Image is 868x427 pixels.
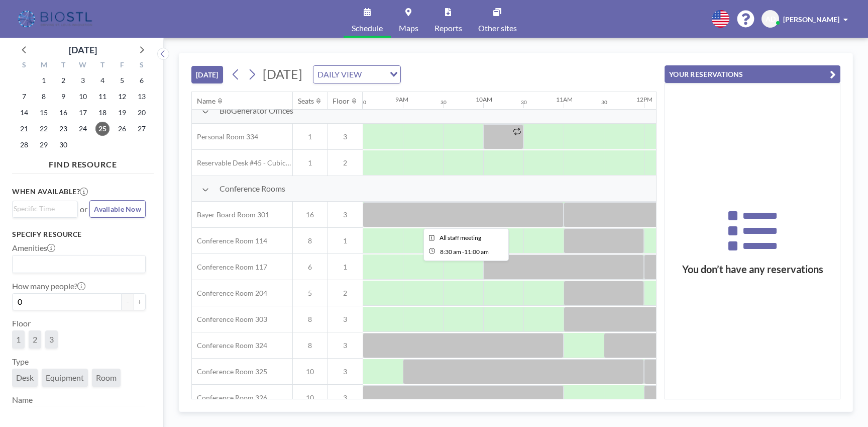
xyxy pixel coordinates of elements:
span: Sunday, September 21, 2025 [17,122,31,136]
div: 30 [601,99,607,106]
h3: Specify resource [12,230,146,239]
span: Friday, September 12, 2025 [115,90,129,104]
span: AD [766,15,776,24]
span: Monday, September 8, 2025 [37,90,51,104]
span: Saturday, September 20, 2025 [135,106,149,120]
span: 1 [328,263,363,272]
span: Saturday, September 6, 2025 [135,73,149,88]
span: 1 [16,334,21,345]
span: All staff meeting [440,234,481,241]
button: YOUR RESERVATIONS [665,65,840,83]
div: S [132,59,151,72]
div: T [92,59,112,72]
span: Monday, September 1, 2025 [37,73,51,88]
span: 8 [293,315,327,324]
h4: FIND RESOURCE [12,155,154,169]
span: Monday, September 15, 2025 [37,106,51,120]
div: 30 [441,99,447,106]
div: 30 [521,99,527,106]
div: Floor [333,97,350,106]
span: Conference Room 326 [192,393,267,402]
span: Tuesday, September 9, 2025 [56,90,70,104]
span: 10 [293,367,327,376]
div: Name [197,97,215,106]
span: Reservable Desk #45 - Cubicle Area (Office 206) [192,158,292,167]
div: Seats [298,97,314,106]
div: T [54,59,73,72]
span: Conference Room 325 [192,367,267,376]
label: Name [12,395,33,405]
div: [DATE] [69,43,97,57]
div: Search for option [313,66,400,83]
div: F [112,59,132,72]
span: 3 [328,132,363,141]
button: [DATE] [191,66,223,83]
span: 1 [328,236,363,245]
div: W [73,59,93,72]
span: Other sites [478,24,517,32]
div: Search for option [13,201,77,216]
span: Available Now [94,205,141,213]
span: 1 [293,132,327,141]
button: - [122,293,134,310]
span: Wednesday, September 17, 2025 [76,106,90,120]
span: 3 [328,367,363,376]
span: DAILY VIEW [315,68,364,81]
span: or [80,204,87,214]
span: Schedule [352,24,383,32]
span: Saturday, September 27, 2025 [135,122,149,136]
img: organization-logo [16,9,96,29]
span: Wednesday, September 3, 2025 [76,73,90,88]
input: Search for option [14,258,140,271]
label: Floor [12,318,31,328]
span: Thursday, September 18, 2025 [95,106,110,120]
div: 12PM [636,96,653,103]
span: 8:30 AM [440,248,461,255]
span: Conference Room 117 [192,263,267,272]
span: 3 [328,315,363,324]
button: + [134,293,146,310]
span: 5 [293,289,327,298]
span: Friday, September 5, 2025 [115,73,129,88]
span: Reports [435,24,462,32]
span: Desk [16,373,34,383]
span: Wednesday, September 24, 2025 [76,122,90,136]
label: How many people? [12,281,85,291]
div: Search for option [13,255,145,273]
span: Sunday, September 7, 2025 [17,90,31,104]
button: Available Now [89,200,146,218]
span: Monday, September 22, 2025 [37,122,51,136]
span: Tuesday, September 2, 2025 [56,73,70,88]
span: Monday, September 29, 2025 [37,138,51,152]
span: Friday, September 19, 2025 [115,106,129,120]
div: M [34,59,54,72]
span: Conference Room 114 [192,236,267,245]
span: Bayer Board Room 301 [192,210,269,219]
span: 3 [328,341,363,350]
div: 11AM [556,96,573,103]
span: 2 [328,158,363,167]
span: Wednesday, September 10, 2025 [76,90,90,104]
div: 10AM [476,96,492,103]
span: 8 [293,236,327,245]
span: 11:00 AM [464,248,489,255]
span: Sunday, September 14, 2025 [17,106,31,120]
span: BioGenerator Offices [220,106,293,116]
span: Thursday, September 11, 2025 [95,90,110,104]
span: Thursday, September 25, 2025 [95,122,110,136]
span: [DATE] [263,66,302,81]
span: 8 [293,341,327,350]
span: Conference Room 303 [192,315,267,324]
span: Room [96,373,117,383]
div: 9AM [395,96,408,103]
span: Friday, September 26, 2025 [115,122,129,136]
span: 10 [293,393,327,402]
span: Conference Room 204 [192,289,267,298]
div: S [15,59,34,72]
span: Thursday, September 4, 2025 [95,73,110,88]
span: 1 [293,158,327,167]
span: Tuesday, September 16, 2025 [56,106,70,120]
span: Personal Room 334 [192,132,258,141]
span: 3 [49,334,54,345]
span: Conference Rooms [220,184,285,194]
